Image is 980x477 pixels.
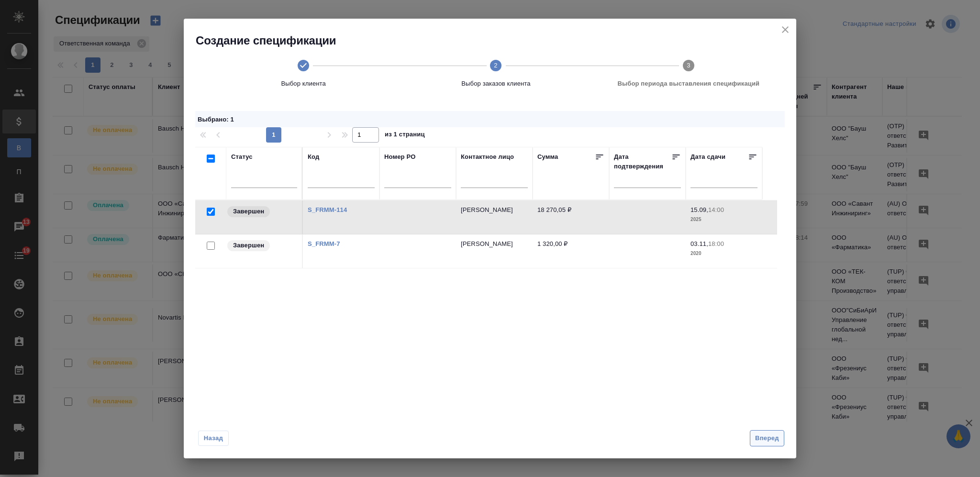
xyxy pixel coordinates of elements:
p: 2025 [690,215,757,224]
span: из 1 страниц [385,129,425,143]
span: Выбор клиента [211,79,396,89]
div: Дата подтверждения [614,152,671,171]
p: 2020 [690,249,757,258]
span: Выбор периода выставления спецификаций [596,79,781,89]
p: 15.09, [690,206,708,213]
td: 1 320,00 ₽ [533,234,609,268]
button: Вперед [750,430,784,447]
text: 2 [494,62,498,69]
p: 03.11, [690,240,708,247]
a: S_FRMM-7 [308,240,340,247]
div: Контактное лицо [461,152,514,162]
div: Дата сдачи [690,152,725,165]
div: Сумма [537,152,558,165]
a: S_FRMM-114 [308,206,347,213]
td: [PERSON_NAME] [456,234,533,268]
span: Вперед [755,433,779,444]
span: Выбор заказов клиента [403,79,588,89]
td: 18 270,05 ₽ [533,200,609,234]
div: Номер PO [384,152,415,162]
div: Статус [231,152,253,162]
text: 3 [687,62,690,69]
button: Назад [198,431,229,446]
p: Завершен [233,241,264,250]
td: [PERSON_NAME] [456,200,533,234]
h2: Создание спецификации [196,33,796,48]
div: Код [308,152,319,162]
span: Выбрано : 1 [198,116,234,123]
button: close [778,22,792,37]
span: Назад [203,433,223,443]
p: 14:00 [708,206,724,213]
p: Завершен [233,207,264,216]
p: 18:00 [708,240,724,247]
